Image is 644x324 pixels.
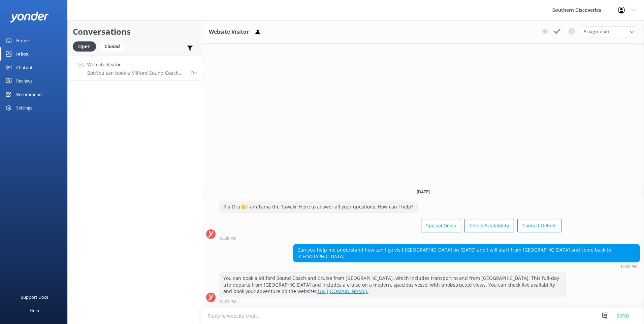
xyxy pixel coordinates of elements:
[464,219,514,232] button: Check Availability
[16,88,42,101] div: Recommend
[73,42,99,50] a: Open
[16,74,32,88] div: Reviews
[219,300,236,304] strong: 12:21 PM
[316,288,368,294] a: [URL][DOMAIN_NAME].
[73,25,197,38] h2: Conversations
[219,272,566,297] div: You can book a Milford Sound Coach and Cruise from [GEOGRAPHIC_DATA], which includes transport to...
[10,11,49,23] img: yonder-white-logo.png
[16,101,32,115] div: Settings
[16,47,29,61] div: Inbox
[99,41,125,52] div: Closed
[87,61,186,68] h4: Website Visitor
[293,264,640,269] div: Sep 18 2025 12:20pm (UTC +12:00) Pacific/Auckland
[87,70,186,76] p: Bot: You can book a Milford Sound Coach and Cruise from [GEOGRAPHIC_DATA], which includes transpo...
[413,189,434,195] span: [DATE]
[21,290,48,304] div: Support Docs
[620,265,638,269] strong: 12:20 PM
[73,41,96,52] div: Open
[517,219,561,232] button: Contact Details
[99,42,128,50] a: Closed
[191,70,197,75] span: Sep 18 2025 12:20pm (UTC +12:00) Pacific/Auckland
[16,34,29,47] div: Home
[580,26,637,37] div: Assign User
[30,304,39,317] div: Help
[219,236,561,240] div: Sep 18 2025 12:20pm (UTC +12:00) Pacific/Auckland
[68,56,202,81] a: Website VisitorBot:You can book a Milford Sound Coach and Cruise from [GEOGRAPHIC_DATA], which in...
[421,219,461,232] button: Special Deals
[16,61,33,74] div: Chatbot
[293,244,640,262] div: Can you help me understand how can I go visit [GEOGRAPHIC_DATA] on [DATE] and I will start from [...
[209,28,249,36] h3: Website Visitor
[219,236,236,240] strong: 12:20 PM
[219,201,417,213] div: Kia Ora👋 I am Tama the Tawaki! Here to answer all your questions. How can I help?
[219,299,566,304] div: Sep 18 2025 12:21pm (UTC +12:00) Pacific/Auckland
[583,28,610,35] span: Assign user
